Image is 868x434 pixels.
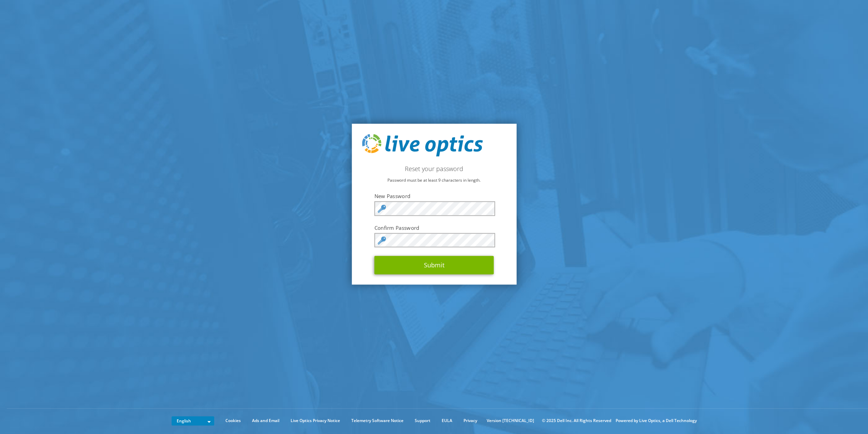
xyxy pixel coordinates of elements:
[483,417,538,424] li: Version [TECHNICAL_ID]
[362,177,506,184] p: Password must be at least 9 characters in length.
[346,417,409,424] a: Telemetry Software Notice
[539,417,615,424] li: © 2025 Dell Inc. All Rights Reserved
[374,193,494,199] label: New Password
[362,165,506,172] h2: Reset your password
[247,417,284,424] a: Ads and Email
[458,417,482,424] a: Privacy
[285,417,345,424] a: Live Optics Privacy Notice
[362,134,483,156] img: live_optics_svg.svg
[374,256,494,275] button: Submit
[220,417,246,424] a: Cookies
[374,224,494,231] label: Confirm Password
[410,417,436,424] a: Support
[616,417,697,424] li: Powered by Live Optics, a Dell Technology
[437,417,457,424] a: EULA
